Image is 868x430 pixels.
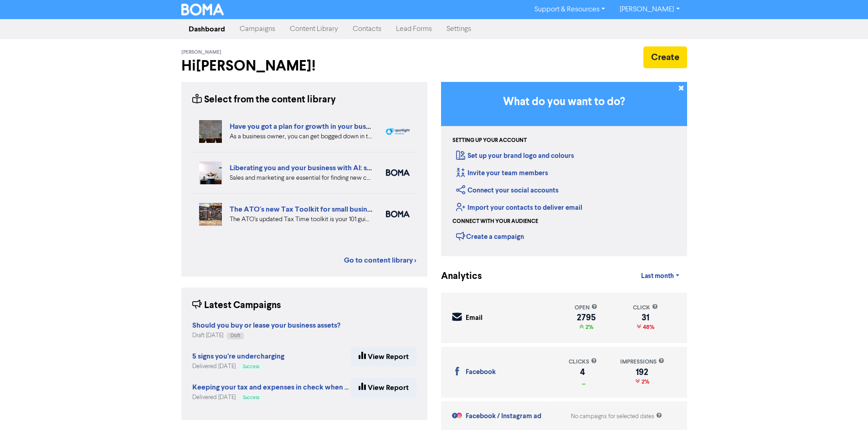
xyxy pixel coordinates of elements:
span: 2% [584,324,593,331]
div: click [633,304,658,312]
a: 5 signs you’re undercharging [192,353,284,360]
img: spotlight [386,128,410,135]
strong: Keeping your tax and expenses in check when you are self-employed [192,383,418,392]
a: [PERSON_NAME] [612,2,687,17]
a: Should you buy or lease your business assets? [192,322,340,329]
a: Set up your brand logo and colours [456,152,574,160]
a: View Report [351,378,416,397]
span: Success [243,395,259,400]
img: BOMA Logo [181,4,224,15]
span: 48% [641,324,654,331]
a: Dashboard [181,20,232,38]
span: [PERSON_NAME] [181,49,221,56]
div: Email [466,313,483,324]
strong: 5 signs you’re undercharging [192,352,284,361]
a: Last month [634,267,687,285]
a: Liberating you and your business with AI: sales and marketing [230,163,427,172]
div: The ATO’s updated Tax Time toolkit is your 101 guide to business taxes. We’ve summarised the key ... [230,215,372,224]
a: Lead Forms [389,20,439,38]
div: Analytics [441,269,471,283]
a: Import your contacts to deliver email [456,203,582,212]
a: View Report [351,347,416,366]
div: 31 [633,314,658,321]
img: boma [386,169,410,176]
a: Content Library [282,20,345,38]
a: Invite your team members [456,169,548,177]
div: open [575,304,597,312]
div: Latest Campaigns [192,298,281,313]
div: Facebook / Instagram ad [466,411,541,422]
span: Last month [641,272,674,280]
div: Draft [DATE] [192,331,340,340]
div: No campaigns for selected dates [571,412,662,421]
a: The ATO's new Tax Toolkit for small business owners [230,205,404,214]
span: Draft [231,334,240,338]
iframe: Chat Widget [822,386,868,430]
img: boma [386,211,410,218]
div: Select from the content library [192,93,336,107]
div: 192 [620,369,664,376]
h3: What do you want to do? [455,96,673,109]
a: Contacts [345,20,389,38]
a: Campaigns [232,20,282,38]
span: _ [580,378,586,385]
div: Facebook [466,367,496,378]
div: As a business owner, you can get bogged down in the demands of day-to-day business. We can help b... [230,132,372,142]
div: 4 [569,369,597,376]
button: Create [643,46,687,68]
a: Go to content library > [344,255,416,266]
div: Sales and marketing are essential for finding new customers but eat into your business time. We e... [230,173,372,183]
div: Delivered [DATE] [192,362,284,371]
span: 2% [640,378,649,385]
strong: Should you buy or lease your business assets? [192,321,340,330]
span: Success [243,364,259,369]
div: clicks [569,358,597,366]
div: Connect with your audience [452,218,538,226]
div: Delivered [DATE] [192,393,351,402]
a: Support & Resources [527,2,612,17]
a: Settings [439,20,478,38]
div: Setting up your account [452,137,527,145]
div: Create a campaign [456,229,524,243]
div: 2795 [575,314,597,321]
a: Have you got a plan for growth in your business? [230,122,385,131]
a: Keeping your tax and expenses in check when you are self-employed [192,384,418,391]
a: Connect your social accounts [456,186,559,195]
div: Getting Started in BOMA [441,82,687,256]
div: impressions [620,358,664,366]
h2: Hi [PERSON_NAME] ! [181,57,427,75]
